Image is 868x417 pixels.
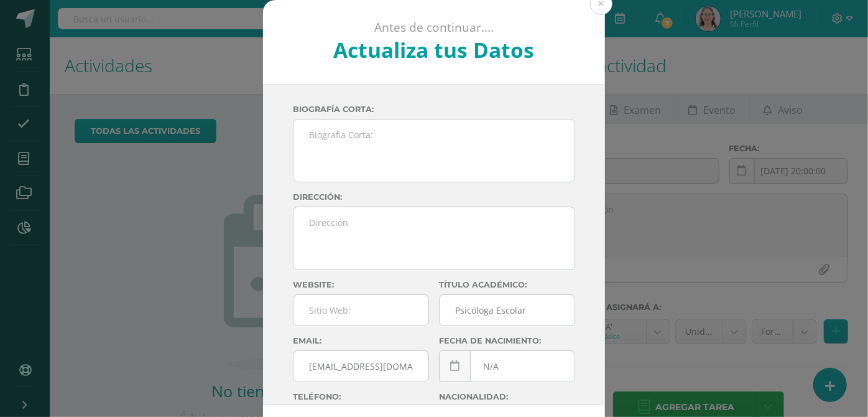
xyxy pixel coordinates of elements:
input: Correo Electronico: [293,351,428,382]
p: Antes de continuar.... [297,20,572,35]
label: Biografía corta: [293,105,575,114]
h2: Actualiza tus Datos [297,35,572,64]
label: Nacionalidad: [439,392,575,401]
label: Email: [293,336,429,345]
input: Fecha de Nacimiento: [440,351,575,382]
input: Sitio Web: [293,295,428,326]
label: Fecha de nacimiento: [439,336,575,345]
label: Dirección: [293,192,575,202]
input: Titulo: [440,295,575,326]
label: Teléfono: [293,392,429,401]
label: Website: [293,280,429,289]
label: Título académico: [439,280,575,289]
